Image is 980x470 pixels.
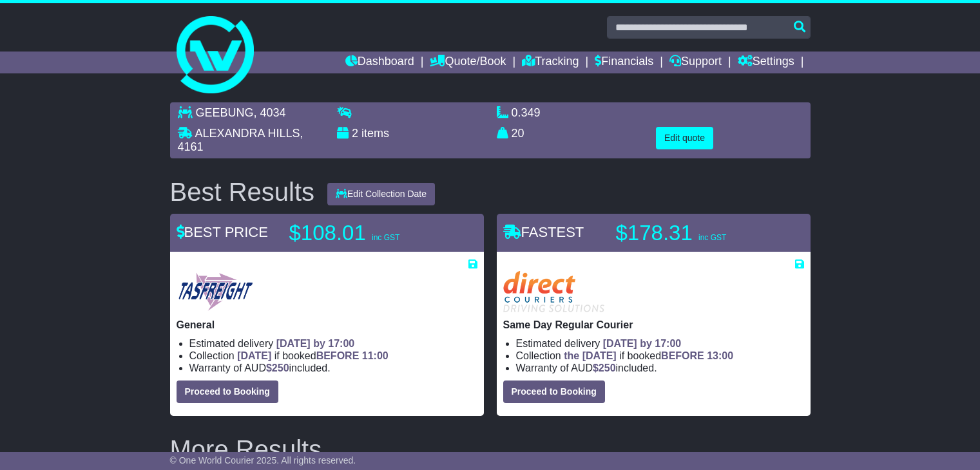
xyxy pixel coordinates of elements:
[593,362,616,373] span: $
[177,224,268,240] span: BEST PRICE
[362,350,389,361] span: 11:00
[189,362,477,374] li: Warranty of AUD included.
[599,362,616,373] span: 250
[738,52,794,73] a: Settings
[661,350,704,361] span: BEFORE
[177,381,278,403] button: Proceed to Booking
[254,106,286,119] span: , 4034
[195,127,300,140] span: ALEXANDRA HILLS
[516,362,804,374] li: Warranty of AUD included.
[237,350,388,361] span: if booked
[352,127,358,140] span: 2
[289,220,450,246] p: $108.01
[564,350,733,361] span: if booked
[272,362,289,373] span: 250
[170,455,356,465] span: © One World Courier 2025. All rights reserved.
[345,52,414,73] a: Dashboard
[503,224,584,240] span: FASTEST
[266,362,289,373] span: $
[327,183,435,205] button: Edit Collection Date
[522,52,579,73] a: Tracking
[616,220,777,246] p: $178.31
[698,233,726,242] span: inc GST
[316,350,360,361] span: BEFORE
[656,127,713,149] button: Edit quote
[372,233,399,242] span: inc GST
[516,350,804,362] li: Collection
[178,127,303,154] span: , 4161
[503,381,605,403] button: Proceed to Booking
[503,271,604,312] img: Direct: Same Day Regular Courier
[196,106,254,119] span: GEEBUNG
[512,106,541,119] span: 0.349
[595,52,653,73] a: Financials
[164,178,322,206] div: Best Results
[177,271,255,312] img: Tasfreight: General
[707,350,733,361] span: 13:00
[189,337,477,350] li: Estimated delivery
[669,52,722,73] a: Support
[189,350,477,362] li: Collection
[276,338,355,349] span: [DATE] by 17:00
[503,319,804,331] p: Same Day Regular Courier
[177,319,477,331] p: General
[564,350,616,361] span: the [DATE]
[603,338,682,349] span: [DATE] by 17:00
[361,127,389,140] span: items
[430,52,506,73] a: Quote/Book
[516,337,804,350] li: Estimated delivery
[170,435,811,464] h2: More Results
[512,127,524,140] span: 20
[237,350,271,361] span: [DATE]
